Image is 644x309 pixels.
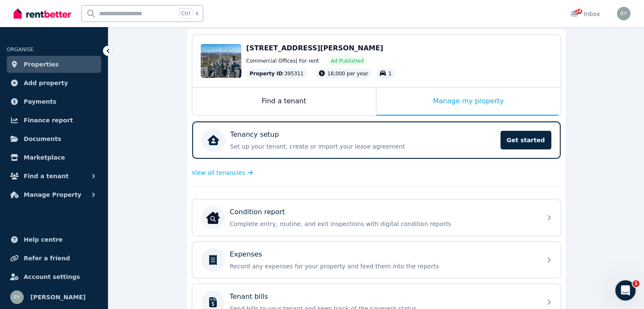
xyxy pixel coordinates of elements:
iframe: Intercom live chat [615,280,636,301]
span: Refer a friend [24,253,70,263]
span: 18,000 per year [327,71,368,77]
img: Ruby Yan [617,7,630,20]
a: View all tenancies [192,168,253,177]
span: Marketplace [24,152,65,163]
p: Set up your tenant, create or import your lease agreement [230,142,495,151]
p: Tenancy setup [230,130,279,140]
span: Payments [24,97,56,107]
div: Manage my property [376,88,561,116]
span: Account settings [24,272,80,282]
button: Manage Property [7,186,101,203]
a: Account settings [7,268,101,285]
span: View all tenancies [192,168,245,177]
span: Finance report [24,115,73,125]
p: Condition report [230,207,285,217]
span: Find a tenant [24,171,69,181]
span: 1 [633,280,639,287]
a: Refer a friend [7,250,101,267]
div: : 395311 [246,69,307,79]
span: ORGANISE [7,47,33,52]
p: Expenses [230,249,262,259]
a: Condition reportCondition reportComplete entry, routine, and exit inspections with digital condit... [192,199,561,236]
span: Manage Property [24,190,81,200]
p: Record any expenses for your property and feed them into the reports [230,262,536,270]
a: Documents [7,130,101,147]
span: Commercial Offices | For rent [246,58,319,64]
a: Add property [7,74,101,91]
span: Property ID [250,70,283,77]
a: Finance report [7,112,101,129]
span: Ad: Published [331,58,363,64]
span: Properties [24,59,59,69]
button: Find a tenant [7,168,101,185]
p: Tenant bills [230,292,268,302]
span: 24 [575,9,582,14]
span: Ctrl [179,8,192,19]
a: Marketplace [7,149,101,166]
img: Condition report [206,211,220,224]
img: Ruby Yan [10,290,24,304]
div: Find a tenant [192,88,376,116]
div: Inbox [570,10,600,18]
a: Tenancy setupSet up your tenant, create or import your lease agreementGet started [192,121,561,159]
span: Help centre [24,235,63,245]
a: Help centre [7,231,101,248]
a: Payments [7,93,101,110]
span: k [196,10,199,17]
a: ExpensesRecord any expenses for your property and feed them into the reports [192,242,561,278]
p: Complete entry, routine, and exit inspections with digital condition reports [230,220,536,228]
span: [PERSON_NAME] [30,292,86,302]
a: Properties [7,56,101,73]
span: 1 [388,71,392,77]
img: RentBetter [14,7,71,20]
span: [STREET_ADDRESS][PERSON_NAME] [246,44,383,52]
span: Documents [24,134,61,144]
span: Get started [500,131,551,149]
span: Add property [24,78,68,88]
